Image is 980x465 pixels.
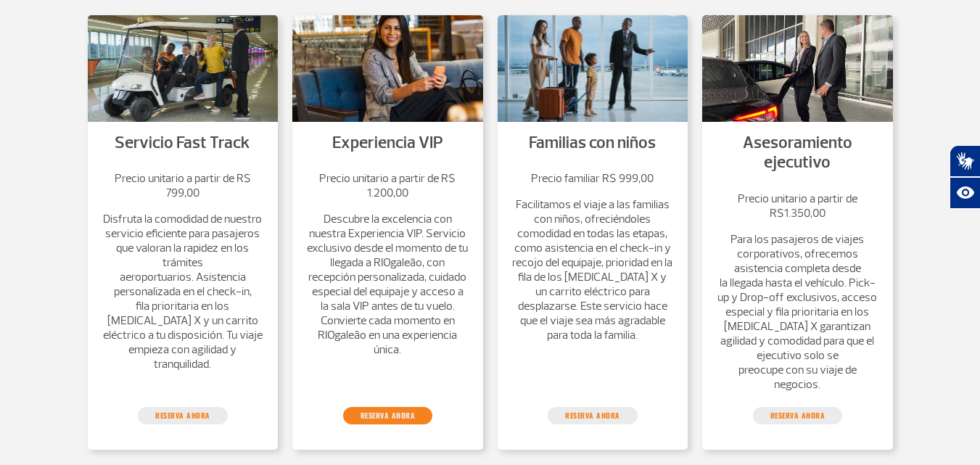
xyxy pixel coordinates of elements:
strong: Precio unitario a partir de R$ 1.200,00 [319,171,456,200]
a: reserva ahora [548,407,638,424]
a: Familias con niños [529,132,656,153]
strong: Precio unitario a partir de R$1.350,00 [738,192,857,221]
div: Plugin de acessibilidade da Hand Talk. [950,145,980,209]
button: Abrir tradutor de língua de sinais. [950,145,980,177]
p: Disfruta la comodidad de nuestro servicio eficiente para pasajeros que valoran la rapidez en los ... [102,212,264,371]
a: Precio unitario a partir de R$ 1.200,00 Descubre la excelencia con nuestra Experiencia VIP. Servi... [307,171,469,357]
a: Servicio Fast Track [115,132,250,153]
p: Para los pasajeros de viajes corporativos, ofrecemos asistencia completa desde la llegada hasta e... [717,232,878,392]
a: Precio unitario a partir de R$1.350,00 Para los pasajeros de viajes corporativos, ofrecemos asist... [717,192,878,392]
strong: Precio unitario a partir de R$ 799,00 [115,171,251,200]
a: reserva ahora [343,407,433,424]
a: reserva ahora [138,407,228,424]
a: Precio unitario a partir de R$ 799,00 Disfruta la comodidad de nuestro servicio eficiente para pa... [102,171,264,371]
a: reserva ahora [753,407,843,424]
a: Precio familiar R$ 999,00 Facilitamos el viaje a las familias con niños, ofreciéndoles comodidad ... [512,171,674,342]
a: Asesoramiento ejecutivo [743,132,852,173]
p: Descubre la excelencia con nuestra Experiencia VIP. Servicio exclusivo desde el momento de tu lle... [307,212,469,357]
strong: Precio familiar R$ 999,00 [531,171,654,186]
a: Experiencia VIP [332,132,443,153]
p: Facilitamos el viaje a las familias con niños, ofreciéndoles comodidad en todas las etapas, como ... [512,197,674,342]
button: Abrir recursos assistivos. [950,177,980,209]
